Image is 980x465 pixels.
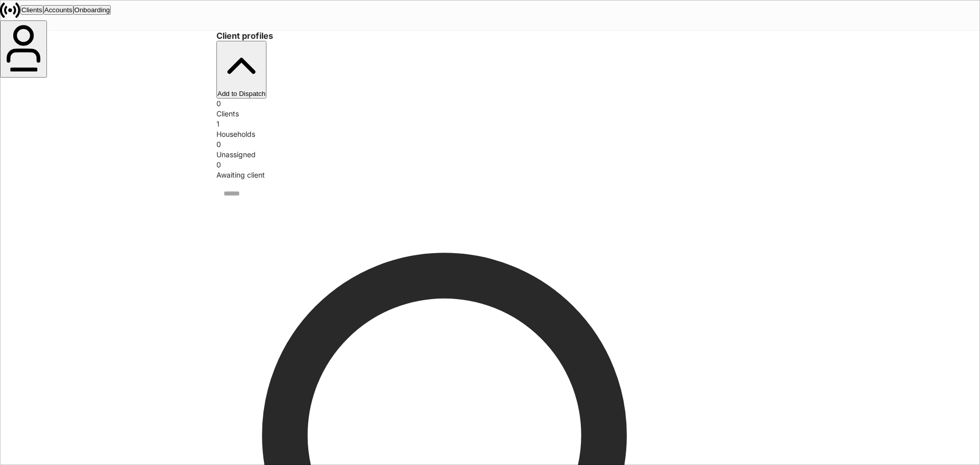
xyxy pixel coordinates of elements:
[21,6,42,14] div: Clients
[216,139,764,150] div: 0
[216,41,266,99] button: Add to Dispatch
[216,99,764,109] div: 0
[216,119,764,129] div: 1
[216,109,764,119] div: Clients
[75,6,110,14] div: Onboarding
[44,6,72,14] div: Accounts
[216,129,764,139] div: Households
[73,5,111,15] button: Onboarding
[216,139,764,160] div: 0Unassigned
[216,160,764,170] div: 0
[217,90,265,97] div: Add to Dispatch
[43,5,73,15] button: Accounts
[216,160,764,180] div: 0Awaiting client
[216,150,764,160] div: Unassigned
[216,31,764,41] h3: Client profiles
[216,170,764,180] div: Awaiting client
[20,5,43,15] button: Clients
